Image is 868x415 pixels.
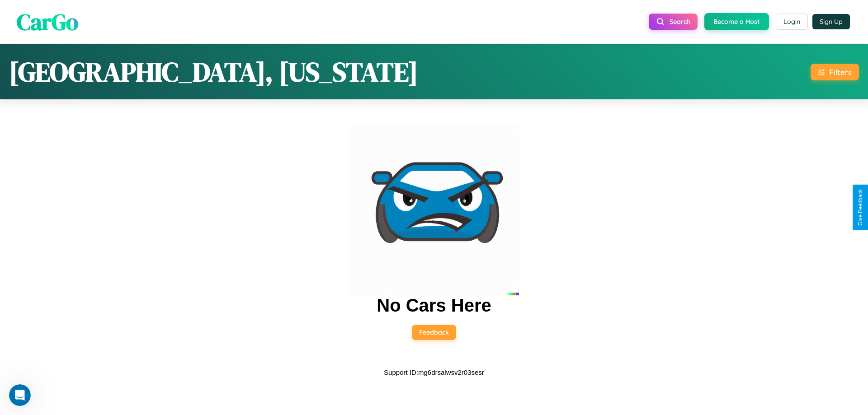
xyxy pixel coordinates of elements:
h2: No Cars Here [377,295,491,316]
img: car [349,126,519,295]
div: Give Feedback [857,189,863,226]
button: Feedback [412,325,456,340]
span: Search [670,18,690,26]
button: Sign Up [812,14,850,29]
button: Login [776,14,808,30]
p: Support ID: mg6drsalwsv2r03sesr [384,366,484,378]
button: Become a Host [704,13,769,30]
h1: [GEOGRAPHIC_DATA], [US_STATE] [9,53,418,90]
button: Filters [811,64,859,80]
div: Filters [829,67,852,77]
span: CarGo [17,6,78,37]
button: Search [649,14,698,30]
iframe: Intercom live chat [9,384,31,406]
